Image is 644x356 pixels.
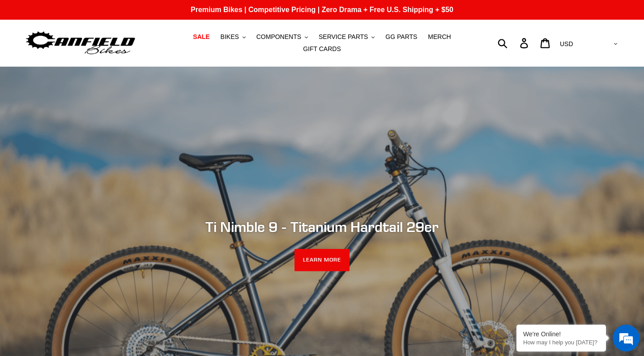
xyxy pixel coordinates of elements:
span: SERVICE PARTS [319,33,368,41]
button: COMPONENTS [252,31,312,43]
a: LEARN MORE [294,249,350,271]
img: Canfield Bikes [25,29,136,57]
p: How may I help you today? [523,339,599,346]
span: GG PARTS [385,33,417,41]
a: MERCH [423,31,455,43]
a: GIFT CARDS [299,43,345,55]
span: MERCH [428,33,451,41]
button: SERVICE PARTS [314,31,379,43]
span: BIKES [221,33,239,41]
h2: Ti Nimble 9 - Titanium Hardtail 29er [78,218,566,235]
span: SALE [193,33,209,41]
span: COMPONENTS [256,33,301,41]
input: Search [503,33,525,53]
button: BIKES [216,31,250,43]
span: GIFT CARDS [303,45,341,53]
a: SALE [188,31,214,43]
a: GG PARTS [381,31,422,43]
div: We're Online! [523,330,599,338]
